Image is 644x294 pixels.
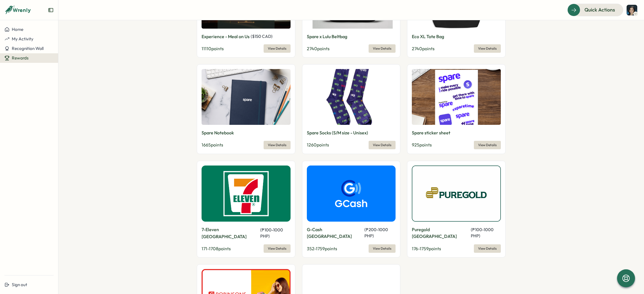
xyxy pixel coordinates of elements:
[268,141,286,149] span: View Details
[48,7,54,13] button: Expand sidebar
[202,226,259,240] p: 7-Eleven [GEOGRAPHIC_DATA]
[202,33,250,40] p: Experience - Meal on Us
[412,246,441,251] span: 176 - 1759 points
[478,245,497,252] span: View Details
[12,46,44,51] span: Recognition Wall
[369,244,396,253] button: View Details
[369,141,396,149] button: View Details
[202,69,291,125] img: Spare Notebook
[364,227,388,238] span: ( ₱ 200 - 1000 PHP )
[12,36,33,42] span: My Activity
[627,5,637,15] img: Kristine Sison
[478,141,497,149] span: View Details
[264,244,291,253] button: View Details
[584,6,615,13] span: Quick Actions
[12,27,23,32] span: Home
[369,44,396,53] button: View Details
[307,142,329,148] span: 1260 points
[478,45,497,52] span: View Details
[567,4,623,16] button: Quick Actions
[474,44,501,53] button: View Details
[307,166,396,222] img: G-Cash Philippines
[412,166,501,222] img: Puregold Philippines
[412,142,432,148] span: 925 points
[412,46,435,51] span: 2740 points
[202,246,231,251] span: 171 - 1708 points
[412,33,444,40] p: Eco XL Tote Bag
[307,246,337,251] span: 352 - 1759 points
[307,129,368,136] p: Spare Socks (S/M size - Unisex)
[373,141,391,149] span: View Details
[260,227,283,239] span: ( ₱ 100 - 1000 PHP )
[412,226,470,240] p: Puregold [GEOGRAPHIC_DATA]
[373,245,391,252] span: View Details
[202,46,224,51] span: 11110 points
[307,69,396,125] img: Spare Socks (S/M size - Unisex)
[12,282,27,287] span: Sign out
[412,129,450,136] p: Spare sticker sheet
[373,45,391,52] span: View Details
[412,69,501,125] img: Spare sticker sheet
[251,34,273,39] span: ( $ 150 CAD )
[307,46,330,51] span: 2740 points
[268,45,286,52] span: View Details
[202,142,223,148] span: 1665 points
[202,129,234,136] p: Spare Notebook
[474,141,501,149] button: View Details
[264,44,291,53] button: View Details
[307,33,347,40] p: Spare x Lulu Beltbag
[12,55,29,61] span: Rewards
[202,166,291,222] img: 7-Eleven Philippines
[307,226,363,240] p: G-Cash [GEOGRAPHIC_DATA]
[474,244,501,253] button: View Details
[268,245,286,252] span: View Details
[264,141,291,149] button: View Details
[471,227,494,238] span: ( ₱ 100 - 1000 PHP )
